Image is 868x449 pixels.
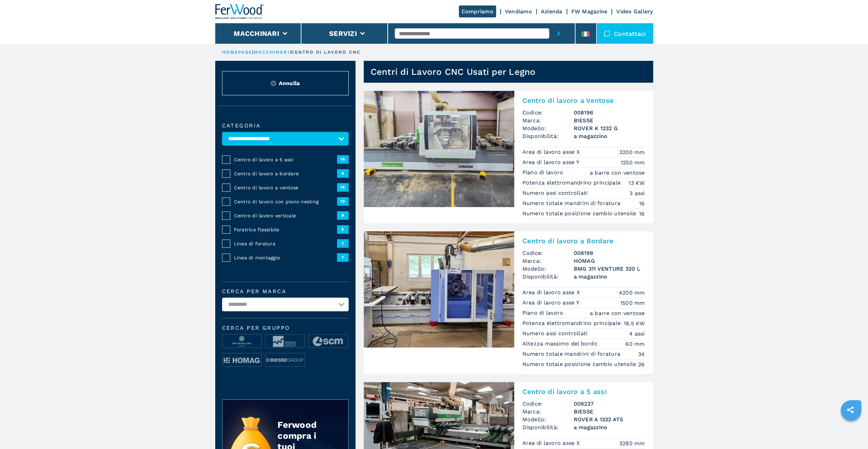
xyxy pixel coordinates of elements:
img: image [265,335,305,348]
em: 4 assi [629,330,645,338]
img: Ferwood [215,4,264,19]
span: Disponibilità: [522,132,574,140]
em: 16 [639,210,645,218]
span: Marca: [522,257,574,265]
em: 26 [638,360,645,368]
span: Modello: [522,124,574,132]
span: | [290,50,291,55]
span: 15 [337,197,349,205]
span: Centro di lavoro a 5 assi [234,156,337,163]
p: Numero assi controllati [522,189,590,197]
label: Cerca per marca [222,289,349,294]
em: 1250 mm [621,159,645,166]
a: HOMEPAGE [222,50,252,55]
span: Codice: [522,400,574,408]
span: 6 [337,169,349,177]
span: Codice: [522,249,574,257]
a: Centro di lavoro a Bordare HOMAG BMG 311 VENTURE 320 LCentro di lavoro a BordareCodice:008198Marc... [364,231,653,374]
h1: Centri di Lavoro CNC Usati per Legno [371,66,536,77]
p: Numero totale mandrini di foratura [522,200,622,207]
span: Linea di montaggio [234,254,337,261]
span: Modello: [522,416,574,423]
img: image [222,335,261,348]
button: submit-button [549,23,568,44]
h3: HOMAG [574,257,645,265]
h3: BIESSE [574,117,645,124]
em: 3280 mm [619,439,645,447]
span: a magazzino [574,273,645,281]
em: 16 [639,200,645,207]
span: 14 [337,183,349,191]
button: ResetAnnulla [222,71,349,95]
a: Compriamo [459,5,496,17]
em: 1500 mm [620,299,645,307]
img: image [222,353,261,367]
p: Numero totale mandrini di foratura [522,350,622,358]
p: Piano di lavoro [522,309,565,317]
span: 1 [337,239,349,247]
em: a barre con ventose [590,309,645,317]
p: Area di lavoro asse Y [522,299,581,307]
p: Area di lavoro asse X [522,148,582,156]
p: Altezza massimo del bordo [522,340,599,348]
span: Marca: [522,117,574,124]
p: Numero totale posizione cambio utensile [522,360,638,368]
a: macchinari [254,50,290,55]
h3: ROVER A 1332 ATS [574,416,645,423]
em: 3 assi [630,189,645,197]
iframe: Chat [839,418,863,444]
p: Numero totale posizione cambio utensile [522,210,638,217]
span: Disponibilità: [522,423,574,431]
button: Servizi [329,29,357,38]
h3: BMG 311 VENTURE 320 L [574,265,645,273]
a: Azienda [541,8,562,15]
p: Area di lavoro asse X [522,289,582,296]
em: 34 [638,350,645,358]
span: 1 [337,253,349,261]
img: Centro di lavoro a Bordare HOMAG BMG 311 VENTURE 320 L [364,231,514,348]
a: Video Gallery [616,8,653,15]
img: image [265,353,305,367]
p: Area di lavoro asse X [522,439,582,447]
span: Modello: [522,265,574,273]
span: Codice: [522,109,574,117]
span: Linea di foratura [234,240,337,247]
h2: Centro di lavoro a 5 assi [522,387,645,396]
h3: 008227 [574,400,645,408]
h2: Centro di lavoro a Bordare [522,237,645,245]
span: | [252,50,254,55]
label: Categoria [222,123,349,128]
div: Contattaci [597,23,653,44]
h3: 008198 [574,249,645,257]
a: Centro di lavoro a Ventose BIESSE ROVER K 1232 GCentro di lavoro a VentoseCodice:008196Marca:BIES... [364,91,653,223]
img: Contattaci [604,30,610,37]
p: Area di lavoro asse Y [522,159,581,166]
span: Marca: [522,408,574,416]
span: Foratrice flessibile [234,226,337,233]
em: 4200 mm [619,289,645,297]
span: Cerca per Gruppo [222,325,349,331]
span: a magazzino [574,423,645,431]
em: 3200 mm [619,148,645,156]
a: FW Magazine [571,8,608,15]
p: Numero assi controllati [522,330,590,337]
img: Reset [271,81,276,86]
span: Centro di lavoro a bordare [234,170,337,177]
img: image [309,335,348,348]
p: Potenza elettromandrino principale [522,319,623,327]
a: sharethis [842,401,859,418]
span: 5 [337,225,349,233]
span: Annulla [279,79,300,87]
span: 14 [337,155,349,163]
h3: 008196 [574,109,645,117]
button: Macchinari [234,29,279,38]
h3: ROVER K 1232 G [574,124,645,132]
span: Centro di lavoro a ventose [234,184,337,191]
span: 9 [337,211,349,219]
p: centro di lavoro cnc [291,49,361,55]
em: a barre con ventose [590,169,645,177]
em: 60 mm [625,340,645,348]
span: Centro di lavoro verticale [234,212,337,219]
img: Centro di lavoro a Ventose BIESSE ROVER K 1232 G [364,91,514,207]
span: Centro di lavoro con piano nesting [234,198,337,205]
